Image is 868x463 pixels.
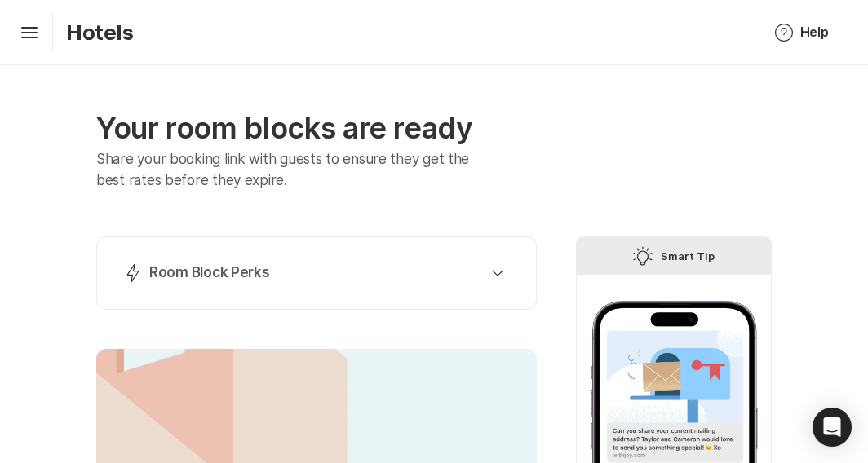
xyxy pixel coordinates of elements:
[755,13,848,52] button: Help
[149,263,270,283] p: Room Block Perks
[96,111,537,146] p: Your room blocks are ready
[661,246,715,266] p: Smart Tip
[96,149,494,191] p: Share your booking link with guests to ensure they get the best rates before they expire.
[66,20,134,45] p: Hotels
[813,408,852,447] div: Open Intercom Messenger
[117,257,516,289] button: Room Block Perks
